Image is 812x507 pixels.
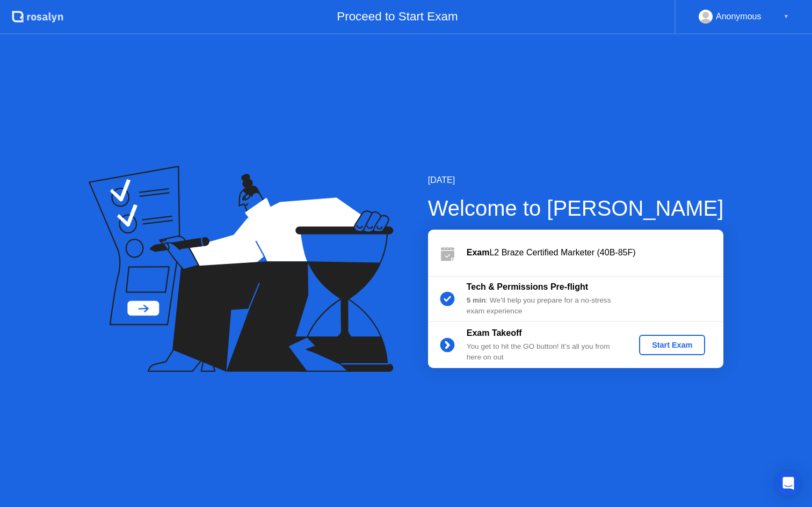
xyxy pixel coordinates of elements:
div: Anonymous [716,10,762,24]
div: : We’ll help you prepare for a no-stress exam experience [467,295,621,317]
div: You get to hit the GO button! It’s all you from here on out [467,341,621,363]
b: 5 min [467,296,486,304]
b: Tech & Permissions Pre-flight [467,282,588,291]
b: Exam Takeoff [467,328,522,337]
div: ▼ [784,10,789,24]
div: L2 Braze Certified Marketer (40B-85F) [467,246,723,259]
div: Welcome to [PERSON_NAME] [428,192,724,224]
b: Exam [467,248,490,257]
div: Start Exam [643,341,701,349]
button: Start Exam [639,335,705,355]
div: [DATE] [428,174,724,187]
div: Open Intercom Messenger [775,471,801,496]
